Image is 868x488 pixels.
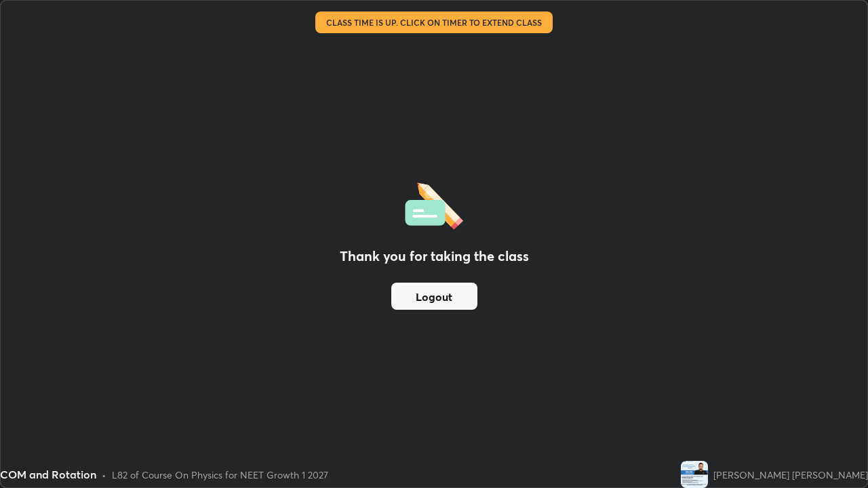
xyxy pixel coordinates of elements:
img: offlineFeedback.1438e8b3.svg [405,178,463,230]
img: 56fac2372bd54d6a89ffab81bd2c5eeb.jpg [681,461,708,488]
div: • [102,468,106,482]
div: L82 of Course On Physics for NEET Growth 1 2027 [112,468,328,482]
h2: Thank you for taking the class [340,246,529,266]
button: Logout [391,283,477,310]
div: [PERSON_NAME] [PERSON_NAME] [713,468,868,482]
